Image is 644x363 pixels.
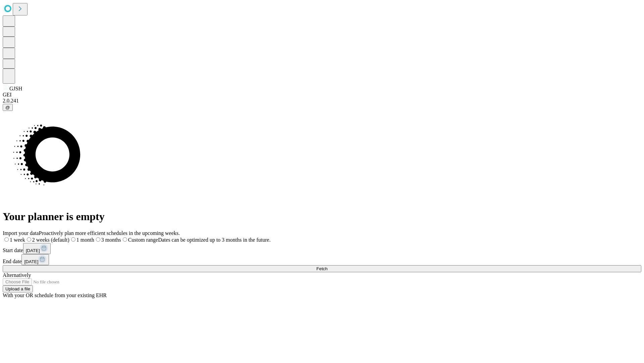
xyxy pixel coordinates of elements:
button: Upload a file [3,285,33,292]
span: 1 week [10,237,25,243]
span: Custom range [128,237,158,243]
span: With your OR schedule from your existing EHR [3,292,107,298]
span: @ [5,105,10,110]
input: 2 weeks (default) [27,237,31,242]
span: 3 months [101,237,121,243]
button: [DATE] [21,254,49,265]
input: 1 week [4,237,9,242]
h1: Your planner is empty [3,210,641,223]
input: 1 month [71,237,75,242]
span: [DATE] [26,248,40,253]
span: Proactively plan more efficient schedules in the upcoming weeks. [39,230,180,236]
span: 1 month [76,237,94,243]
input: 3 months [96,237,100,242]
button: @ [3,104,13,111]
div: 2.0.241 [3,98,641,104]
span: GJSH [9,86,22,91]
div: Start date [3,243,641,254]
button: Fetch [3,265,641,272]
span: [DATE] [24,259,38,264]
span: 2 weeks (default) [32,237,69,243]
span: Import your data [3,230,39,236]
span: Fetch [316,266,327,271]
input: Custom rangeDates can be optimized up to 3 months in the future. [123,237,127,242]
span: Alternatively [3,272,31,278]
div: End date [3,254,641,265]
span: Dates can be optimized up to 3 months in the future. [158,237,270,243]
div: GEI [3,92,641,98]
button: [DATE] [23,243,51,254]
